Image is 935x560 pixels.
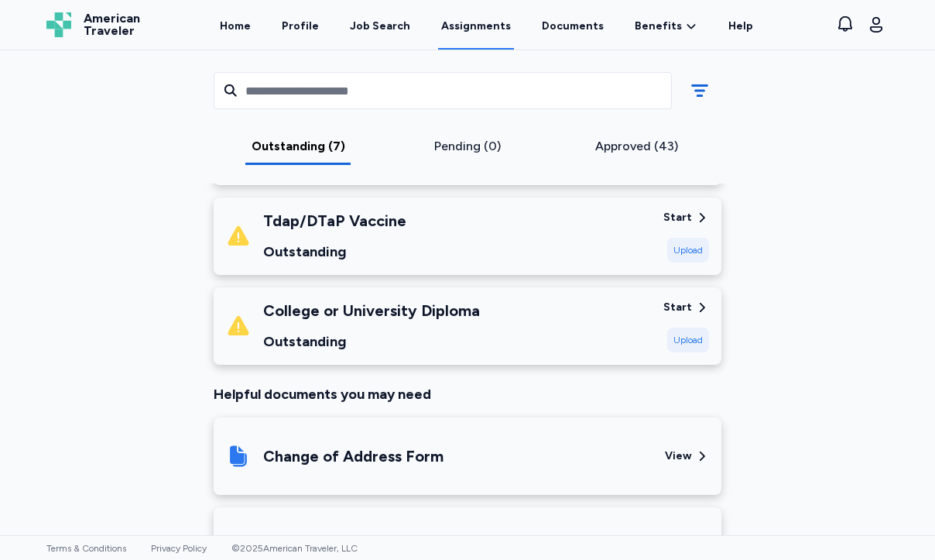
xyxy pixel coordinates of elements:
[263,331,480,352] div: Outstanding
[231,543,358,554] span: © 2025 American Traveler, LLC
[214,383,721,405] div: Helpful documents you may need
[220,137,377,156] div: Outstanding (7)
[663,210,692,225] div: Start
[84,12,140,37] span: American Traveler
[151,543,207,554] a: Privacy Policy
[263,241,406,263] div: Outstanding
[667,328,709,352] div: Upload
[46,543,126,554] a: Terms & Conditions
[665,448,692,464] div: View
[350,19,410,34] div: Job Search
[46,12,71,37] img: Logo
[635,19,697,34] a: Benefits
[389,137,546,156] div: Pending (0)
[263,445,444,467] div: Change of Address Form
[438,2,514,50] a: Assignments
[663,300,692,315] div: Start
[558,137,715,156] div: Approved (43)
[263,210,406,232] div: Tdap/DTaP Vaccine
[263,300,480,321] div: College or University Diploma
[667,238,709,263] div: Upload
[635,19,682,34] span: Benefits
